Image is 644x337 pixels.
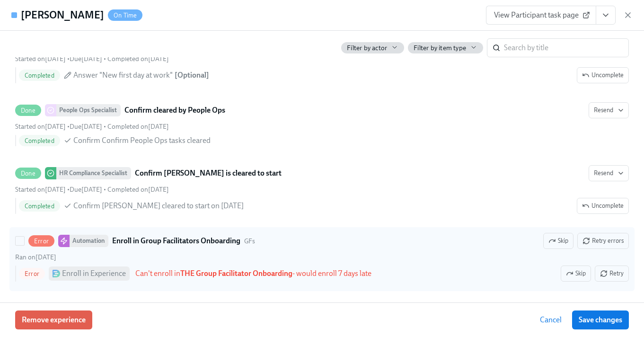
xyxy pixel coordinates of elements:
span: Completed [19,72,60,79]
span: Skip [548,236,568,246]
strong: Enroll in Group Facilitators Onboarding [112,235,240,247]
span: Friday, October 3rd 2025, 4:04 pm [107,55,169,63]
strong: Confirm cleared by People Ops [124,105,225,116]
span: Retry errors [582,236,624,246]
span: Friday, September 26th 2025, 9:01 am [15,123,66,131]
button: Filter by item type [408,42,483,53]
span: Tuesday, September 30th 2025, 3:46 pm [15,186,66,194]
button: Save changes [572,310,629,329]
div: Automation [70,235,108,247]
strong: Confirm [PERSON_NAME] is cleared to start [135,168,282,179]
button: ErrorAutomationEnroll in Group Facilitators OnboardingGFsRetry errorsRan on[DATE]Error Enroll in ... [543,233,573,249]
span: Monday, October 6th 2025, 2:16 pm [15,253,56,261]
button: Cancel [533,310,568,329]
span: Done [15,107,41,114]
span: This automation uses the "GFs" audience [244,237,255,246]
span: Remove experience [22,315,86,325]
span: Uncomplete [582,71,624,80]
span: Thursday, October 16th 2025, 9:00 am [70,55,102,63]
span: Completed [19,137,60,144]
h4: [PERSON_NAME] [21,8,104,22]
a: View Participant task page [486,6,596,25]
span: Uncomplete [582,201,624,211]
input: Search by title [504,38,629,57]
span: Confirm [PERSON_NAME] cleared to start on [DATE] [73,201,244,211]
div: Enroll in Experience [62,268,126,279]
span: Filter by item type [414,44,466,53]
span: Confirm Confirm People Ops tasks cleared [73,135,211,146]
span: Done [15,170,41,177]
span: Save changes [579,315,622,325]
span: Skip [566,269,586,278]
button: ErrorAutomationEnroll in Group Facilitators OnboardingGFsSkipRetry errorsRan on[DATE]Error Enroll... [561,266,591,282]
button: ErrorAutomationEnroll in Group Facilitators OnboardingGFsSkipRetry errorsRan on[DATE]Error Enroll... [595,266,629,282]
button: ErrorAutomationEnroll in Group Facilitators OnboardingGFsSkipRan on[DATE]Error Enroll in Experien... [577,233,629,249]
div: [ Optional ] [175,70,209,80]
span: Answer "New first day at work" [73,70,173,80]
button: Filter by actor [341,42,404,53]
span: Error [28,238,54,245]
div: • • [15,185,169,194]
div: • • [15,54,169,63]
span: Filter by actor [347,44,387,53]
button: DoneHR Compliance SpecialistConfirm [PERSON_NAME] is cleared to startStarted on[DATE] •Due[DATE] ... [589,165,629,181]
button: DonePeople Ops SpecialistConfirm cleared by People OpsStarted on[DATE] •Due[DATE] • Completed on[... [589,102,629,118]
strong: THE Group Facilitator Onboarding [180,269,292,278]
span: Monday, October 6th 2025, 2:16 pm [107,186,169,194]
span: On Time [108,12,142,19]
span: Cancel [540,315,562,325]
span: Retry [600,269,624,278]
span: Thursday, September 25th 2025, 9:01 am [15,55,66,63]
span: View Participant task page [494,10,588,20]
button: DoneHR Compliance SpecialistChange start-date for [PERSON_NAME]ResendStarted on[DATE] •Due[DATE] ... [577,67,629,83]
span: Resend [594,168,624,178]
div: HR Compliance Specialist [56,167,131,179]
button: Remove experience [15,310,92,329]
span: Resend [594,106,624,115]
span: Wednesday, October 1st 2025, 9:00 am [70,123,102,131]
button: View task page [596,6,616,25]
span: Wednesday, October 22nd 2025, 9:00 am [70,186,102,194]
span: ENROLL_IN_EXPERIENCE_TOO_FAR_IN_THE_PAST [25,270,39,277]
div: • • [15,122,169,131]
span: Can't enroll in - would enroll 7 days late [135,269,371,278]
div: People Ops Specialist [56,104,121,116]
button: DoneHR Compliance SpecialistConfirm [PERSON_NAME] is cleared to startResendStarted on[DATE] •Due[... [577,198,629,214]
span: Completed [19,203,60,210]
span: Tuesday, September 30th 2025, 3:46 pm [107,123,169,131]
